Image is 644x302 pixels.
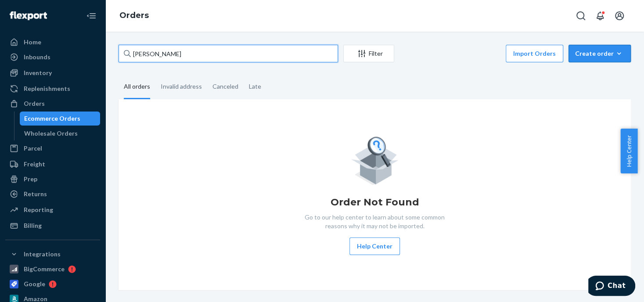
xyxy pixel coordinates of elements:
[5,66,100,80] a: Inventory
[568,45,631,62] button: Create order
[5,187,100,201] a: Returns
[24,221,42,230] div: Billing
[24,38,41,47] div: Home
[24,68,52,77] div: Inventory
[24,129,78,138] div: Wholesale Orders
[24,250,61,259] div: Integrations
[24,99,45,108] div: Orders
[351,134,399,185] img: Empty list
[5,262,100,276] a: BigCommerce
[24,280,45,288] div: Google
[212,75,238,98] div: Canceled
[24,190,47,198] div: Returns
[5,203,100,217] a: Reporting
[591,7,609,25] button: Open notifications
[24,175,37,183] div: Prep
[119,11,149,20] a: Orders
[5,141,100,155] a: Parcel
[588,276,635,298] iframe: Opens a widget where you can chat to one of our agents
[572,7,590,25] button: Open Search Box
[611,7,628,25] button: Open account menu
[24,144,42,153] div: Parcel
[119,45,338,62] input: Search orders
[5,82,100,96] a: Replenishments
[5,50,100,64] a: Inbounds
[161,75,202,98] div: Invalid address
[20,126,101,140] a: Wholesale Orders
[24,265,65,273] div: BigCommerce
[83,7,100,25] button: Close Navigation
[10,11,47,20] img: Flexport logo
[24,84,70,93] div: Replenishments
[24,114,80,123] div: Ecommerce Orders
[506,45,563,62] button: Import Orders
[249,75,261,98] div: Late
[5,97,100,111] a: Orders
[112,3,156,29] ol: breadcrumbs
[343,45,394,62] button: Filter
[24,160,45,169] div: Freight
[5,247,100,261] button: Integrations
[575,49,624,58] div: Create order
[5,172,100,186] a: Prep
[5,219,100,233] a: Billing
[124,75,150,99] div: All orders
[5,277,100,291] a: Google
[331,195,419,209] h1: Order Not Found
[298,213,452,230] p: Go to our help center to learn about some common reasons why it may not be imported.
[344,49,394,58] div: Filter
[349,237,400,255] button: Help Center
[620,129,637,173] button: Help Center
[5,157,100,171] a: Freight
[5,35,100,49] a: Home
[20,111,101,126] a: Ecommerce Orders
[24,205,53,214] div: Reporting
[24,53,50,61] div: Inbounds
